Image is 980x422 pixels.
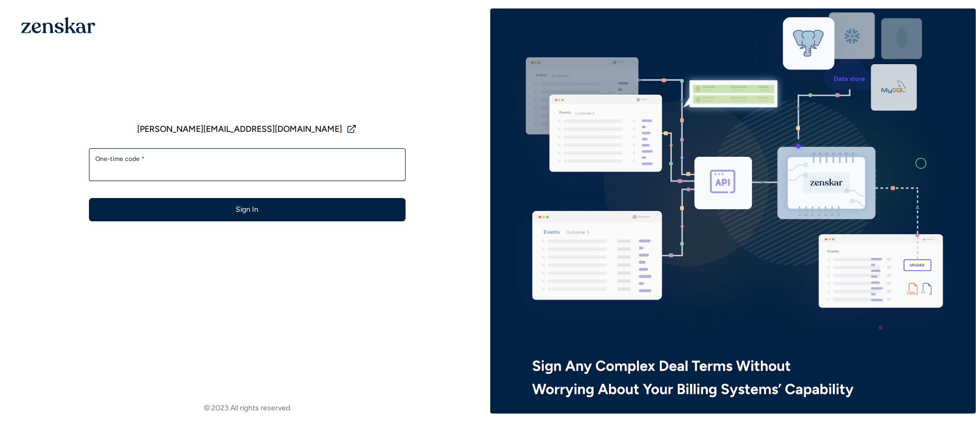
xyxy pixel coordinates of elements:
span: [PERSON_NAME][EMAIL_ADDRESS][DOMAIN_NAME] [137,123,342,136]
footer: © 2023 All rights reserved [4,403,490,414]
img: 1OGAJ2xQqyY4LXKgY66KYq0eOWRCkrZdAb3gUhuVAqdWPZE9SRJmCz+oDMSn4zDLXe31Ii730ItAGKgCKgCCgCikA4Av8PJUP... [21,17,95,33]
button: Sign In [89,198,406,221]
label: One-time code * [95,155,399,163]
